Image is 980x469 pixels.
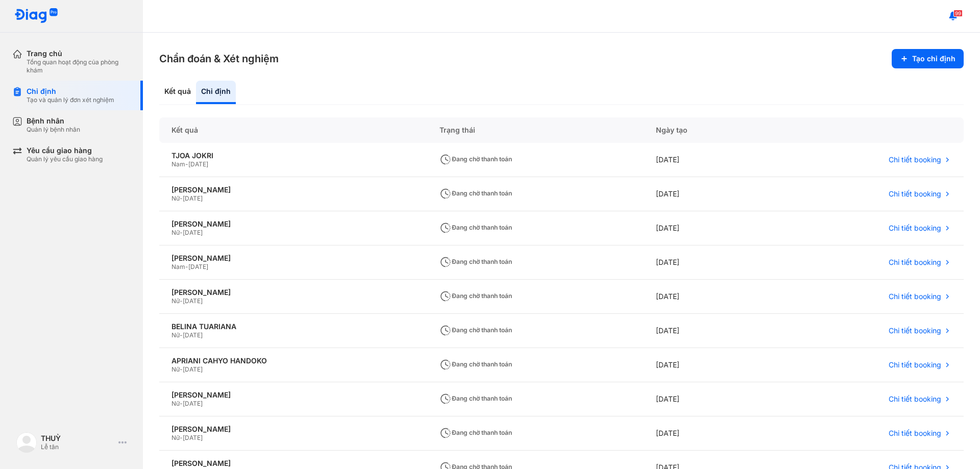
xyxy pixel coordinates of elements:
[180,331,183,339] span: -
[183,229,203,236] span: [DATE]
[183,331,203,339] span: [DATE]
[889,258,941,267] span: Chi tiết booking
[188,263,208,270] span: [DATE]
[171,356,415,365] div: APRIANI CAHYO HANDOKO
[953,10,963,17] span: 99
[27,58,131,75] div: Tổng quan hoạt động của phòng khám
[171,400,180,407] span: Nữ
[644,314,769,348] div: [DATE]
[889,360,941,369] span: Chi tiết booking
[427,117,644,143] div: Trạng thái
[171,288,415,297] div: [PERSON_NAME]
[439,258,512,265] span: Đang chờ thanh toán
[183,365,203,373] span: [DATE]
[171,331,180,339] span: Nữ
[171,219,415,229] div: [PERSON_NAME]
[644,280,769,314] div: [DATE]
[644,211,769,245] div: [DATE]
[889,155,941,164] span: Chi tiết booking
[27,126,80,134] div: Quản lý bệnh nhân
[27,146,103,155] div: Yêu cầu giao hàng
[644,245,769,280] div: [DATE]
[171,185,415,194] div: [PERSON_NAME]
[180,400,183,407] span: -
[889,326,941,335] span: Chi tiết booking
[171,425,415,434] div: [PERSON_NAME]
[183,434,203,441] span: [DATE]
[171,160,185,168] span: Nam
[27,87,114,96] div: Chỉ định
[171,263,185,270] span: Nam
[159,117,427,143] div: Kết quả
[14,8,58,24] img: logo
[892,49,964,68] button: Tạo chỉ định
[644,177,769,211] div: [DATE]
[171,390,415,400] div: [PERSON_NAME]
[644,382,769,416] div: [DATE]
[41,443,114,451] div: Lễ tân
[644,117,769,143] div: Ngày tạo
[180,229,183,236] span: -
[183,400,203,407] span: [DATE]
[439,394,512,402] span: Đang chờ thanh toán
[27,155,103,163] div: Quản lý yêu cầu giao hàng
[889,394,941,404] span: Chi tiết booking
[439,429,512,436] span: Đang chờ thanh toán
[180,365,183,373] span: -
[27,116,80,126] div: Bệnh nhân
[889,189,941,199] span: Chi tiết booking
[439,189,512,197] span: Đang chờ thanh toán
[16,432,37,453] img: logo
[889,224,941,233] span: Chi tiết booking
[171,229,180,236] span: Nữ
[171,151,415,160] div: TJOA JOKRI
[180,297,183,305] span: -
[889,292,941,301] span: Chi tiết booking
[644,416,769,451] div: [DATE]
[196,81,236,104] div: Chỉ định
[185,160,188,168] span: -
[159,52,279,66] h3: Chẩn đoán & Xét nghiệm
[439,292,512,300] span: Đang chờ thanh toán
[180,194,183,202] span: -
[171,322,415,331] div: BELINA TUARIANA
[159,81,196,104] div: Kết quả
[644,143,769,177] div: [DATE]
[171,194,180,202] span: Nữ
[27,96,114,104] div: Tạo và quản lý đơn xét nghiệm
[171,459,415,468] div: [PERSON_NAME]
[185,263,188,270] span: -
[41,434,114,443] div: THUỲ
[171,254,415,263] div: [PERSON_NAME]
[27,49,131,58] div: Trang chủ
[439,326,512,334] span: Đang chờ thanh toán
[183,194,203,202] span: [DATE]
[439,224,512,231] span: Đang chờ thanh toán
[889,429,941,438] span: Chi tiết booking
[439,360,512,368] span: Đang chờ thanh toán
[171,297,180,305] span: Nữ
[439,155,512,163] span: Đang chờ thanh toán
[183,297,203,305] span: [DATE]
[171,434,180,441] span: Nữ
[171,365,180,373] span: Nữ
[644,348,769,382] div: [DATE]
[188,160,208,168] span: [DATE]
[180,434,183,441] span: -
